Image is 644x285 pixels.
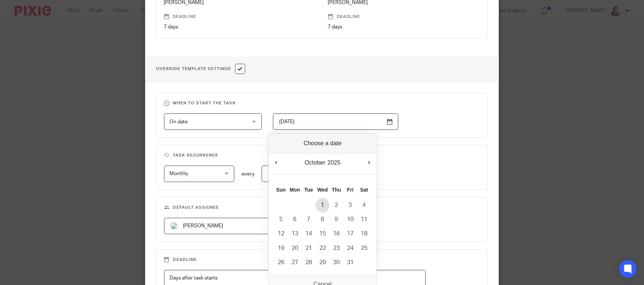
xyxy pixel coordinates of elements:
[357,241,371,255] button: 25
[332,187,341,193] abbr: Thursday
[242,170,254,178] p: every
[329,255,343,270] button: 30
[304,187,313,193] abbr: Tuesday
[164,100,480,106] h3: When to start the task
[183,223,223,228] span: [PERSON_NAME]
[170,119,188,124] span: On date
[274,212,288,227] button: 5
[360,187,368,193] abbr: Saturday
[304,157,327,168] div: October
[288,212,302,227] button: 6
[328,14,480,20] p: Deadline
[357,198,371,212] button: 4
[329,212,343,227] button: 9
[343,227,357,241] button: 17
[288,227,302,241] button: 13
[274,241,288,255] button: 19
[366,157,373,168] button: Next Month
[288,241,302,255] button: 20
[328,23,480,31] p: 7 days
[164,205,480,211] h3: Default assignee
[274,227,288,241] button: 12
[327,157,342,168] div: 2025
[156,64,245,74] h1: Override Template Settings
[290,187,300,193] abbr: Monday
[164,153,480,158] h3: Task recurrence
[288,255,302,270] button: 27
[316,241,329,255] button: 22
[329,241,343,255] button: 23
[302,212,316,227] button: 7
[357,227,371,241] button: 18
[343,212,357,227] button: 10
[170,276,218,281] span: Days after task starts
[164,14,316,20] p: Deadline
[274,255,288,270] button: 26
[164,257,480,263] h3: Deadline
[273,113,398,130] input: Use the arrow keys to pick a date
[302,241,316,255] button: 21
[316,227,329,241] button: 15
[276,187,286,193] abbr: Sunday
[347,187,354,193] abbr: Friday
[343,255,357,270] button: 31
[302,255,316,270] button: 28
[302,227,316,241] button: 14
[343,198,357,212] button: 3
[357,212,371,227] button: 11
[170,171,188,176] span: Monthly
[316,198,329,212] button: 1
[317,187,328,193] abbr: Wednesday
[343,241,357,255] button: 24
[316,212,329,227] button: 8
[329,227,343,241] button: 16
[272,157,280,168] button: Previous Month
[329,198,343,212] button: 2
[316,255,329,270] button: 29
[170,222,179,230] img: K%20Garrattley%20headshot%20black%20top%20cropped.jpg
[164,23,316,31] p: 7 days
